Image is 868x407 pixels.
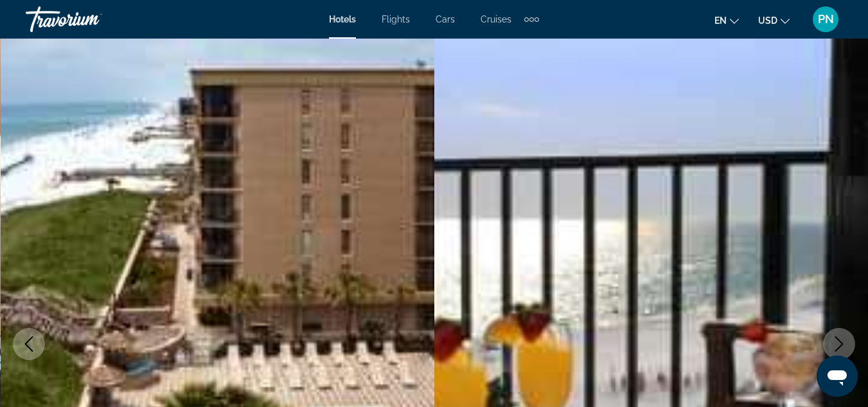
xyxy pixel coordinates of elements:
button: Change language [714,11,739,30]
button: Previous image [13,328,45,360]
a: Hotels [329,14,356,24]
span: USD [758,15,777,26]
a: Cars [436,14,455,24]
a: Travorium [26,3,154,36]
span: en [714,15,727,26]
span: PN [818,13,834,26]
a: Cruises [481,14,511,24]
button: Extra navigation items [524,9,539,30]
a: Flights [382,14,410,24]
button: User Menu [809,6,842,33]
button: Change currency [758,11,790,30]
iframe: Button to launch messaging window [817,356,858,397]
button: Next image [823,328,855,360]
